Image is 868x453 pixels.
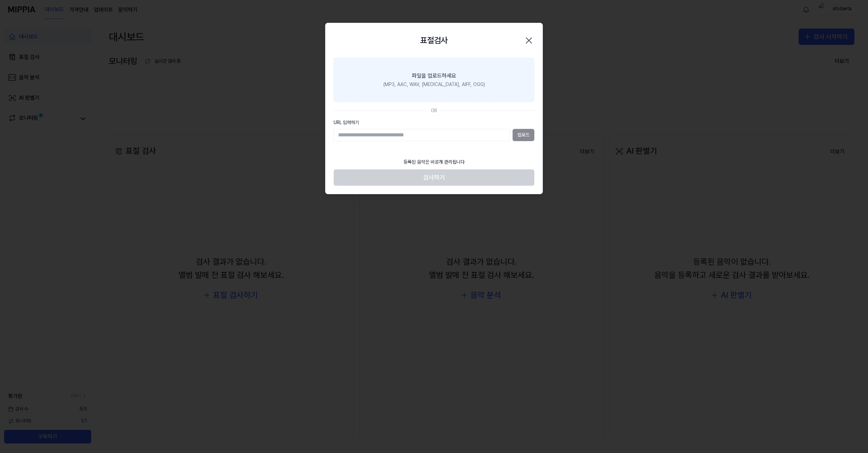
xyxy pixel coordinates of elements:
div: (MP3, AAC, WAV, [MEDICAL_DATA], AIFF, OGG) [383,81,485,88]
h2: 표절검사 [420,34,448,47]
div: 등록된 음악은 비공개 관리됩니다 [399,155,469,170]
div: 파일을 업로드하세요 [412,72,456,80]
div: OR [431,107,437,114]
label: URL 입력하기 [334,119,534,126]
